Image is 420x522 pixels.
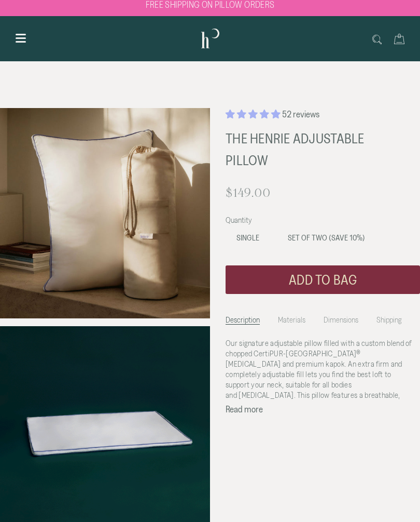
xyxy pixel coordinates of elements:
span: 52 reviews [282,109,319,119]
span: Single [236,233,259,242]
h1: The Henrie Adjustable Pillow [226,128,384,172]
button: Add to bag [226,265,420,294]
span: 4.87 stars [226,109,282,119]
span: $149.00 [226,186,271,199]
span: Quantity [226,216,255,224]
button: Read more [226,405,263,414]
li: Description [226,310,260,325]
li: Dimensions [324,310,358,325]
span: Set of Two (SAVE 10%) [288,233,365,242]
button: Show menu [12,32,30,45]
p: Our signature adjustable pillow filled with a custom blend of chopped CertiPUR-[GEOGRAPHIC_DATA] ... [226,338,412,400]
li: Materials [278,310,305,325]
li: Shipping [376,310,402,325]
